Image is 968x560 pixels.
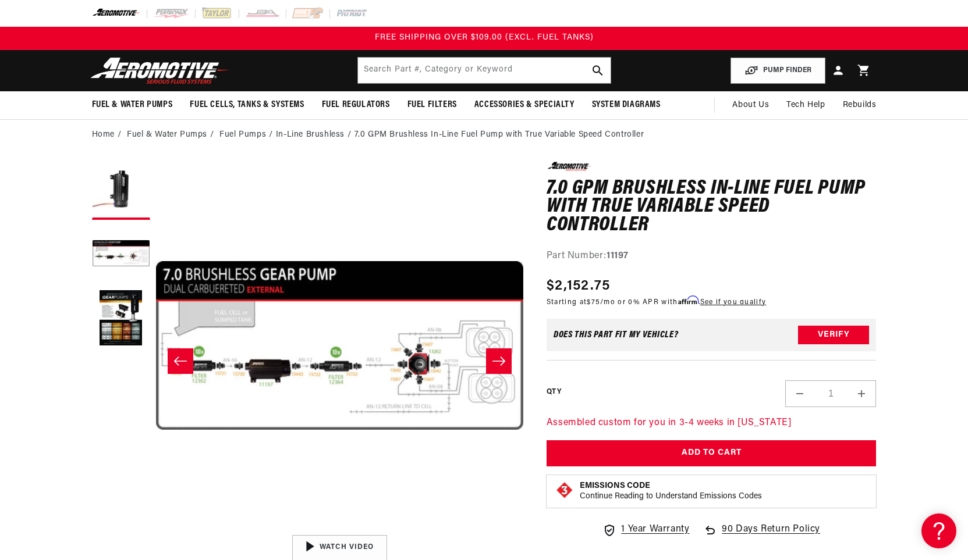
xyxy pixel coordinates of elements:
h1: 7.0 GPM Brushless In-Line Fuel Pump with True Variable Speed Controller [547,180,877,235]
summary: Fuel Filters [399,91,466,119]
span: $2,152.75 [547,276,611,297]
label: QTY [547,387,561,397]
span: Affirm [678,296,698,305]
button: PUMP FINDER [731,58,825,84]
button: Emissions CodeContinue Reading to Understand Emissions Codes [580,481,762,502]
span: Tech Help [786,99,825,112]
button: Slide left [168,348,193,374]
media-gallery: Gallery Viewer [92,162,523,560]
span: $75 [587,299,600,306]
p: Starting at /mo or 0% APR with . [547,297,766,308]
p: Continue Reading to Understand Emissions Codes [580,491,762,502]
button: Verify [798,326,869,344]
summary: Rebuilds [834,91,885,119]
a: 90 Days Return Policy [703,522,820,549]
div: Does This part fit My vehicle? [554,330,679,340]
a: See if you qualify - Learn more about Affirm Financing (opens in modal) [700,299,766,306]
span: FREE SHIPPING OVER $109.00 (EXCL. FUEL TANKS) [375,33,594,42]
p: Assembled custom for you in 3-4 weeks in [US_STATE] [547,416,877,431]
button: Slide right [486,348,512,374]
summary: System Diagrams [583,91,669,119]
summary: Fuel & Water Pumps [83,91,182,119]
li: In-Line Brushless [276,129,354,141]
span: About Us [732,101,769,109]
nav: breadcrumbs [92,129,877,141]
button: Load image 2 in gallery view [92,226,150,284]
li: 7.0 GPM Brushless In-Line Fuel Pump with True Variable Speed Controller [354,129,644,141]
span: Fuel Regulators [322,99,390,111]
img: Emissions code [555,481,574,500]
span: Fuel Filters [407,99,457,111]
span: Fuel & Water Pumps [92,99,173,111]
img: Aeromotive [87,57,233,84]
a: Home [92,129,115,141]
a: About Us [724,91,778,119]
a: Fuel Pumps [219,129,266,141]
input: Search by Part Number, Category or Keyword [358,58,611,83]
span: Rebuilds [843,99,877,112]
summary: Fuel Regulators [313,91,399,119]
a: 1 Year Warranty [602,522,689,537]
span: System Diagrams [592,99,661,111]
a: Fuel & Water Pumps [127,129,207,141]
strong: Emissions Code [580,481,650,490]
strong: 11197 [607,251,629,261]
summary: Fuel Cells, Tanks & Systems [181,91,313,119]
button: Add to Cart [547,440,877,466]
span: Accessories & Specialty [474,99,575,111]
summary: Accessories & Specialty [466,91,583,119]
button: Load image 3 in gallery view [92,290,150,348]
div: Part Number: [547,249,877,264]
button: Load image 1 in gallery view [92,162,150,220]
span: Fuel Cells, Tanks & Systems [190,99,304,111]
span: 1 Year Warranty [621,522,689,537]
button: search button [585,58,611,83]
summary: Tech Help [778,91,834,119]
span: 90 Days Return Policy [722,522,820,549]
